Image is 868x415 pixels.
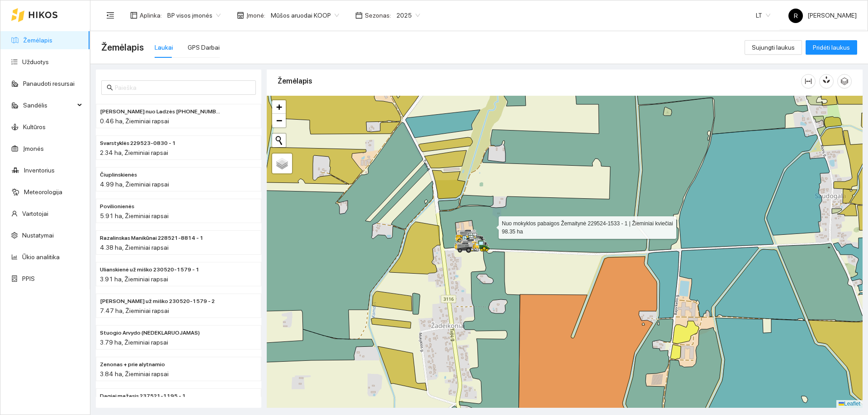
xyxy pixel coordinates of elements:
span: 4.99 ha, Žieminiai rapsai [100,181,169,188]
span: Dagiai mažasis 237521-1195 - 1 [100,392,186,401]
a: Užduotys [22,58,49,65]
span: Čiuplinskienės [100,171,137,179]
span: search [107,84,113,91]
a: Žemėlapis [23,37,52,44]
span: Žemėlapis [101,40,144,55]
span: Įmonė : [246,10,265,20]
span: 2.34 ha, Žieminiai rapsai [100,149,168,156]
a: Pridėti laukus [806,44,857,51]
span: Pridėti laukus [813,42,850,52]
span: Povilionienės [100,202,134,211]
span: + [276,101,282,112]
button: menu-fold [101,6,119,24]
a: Panaudoti resursai [23,80,75,87]
div: GPS Darbai [188,42,220,52]
a: Inventorius [24,167,55,174]
span: R [794,9,798,23]
span: BP visos įmonės [167,9,221,22]
a: Leaflet [839,401,860,407]
span: Sezonas : [365,10,391,20]
button: Initiate a new search [272,134,286,147]
span: 0.46 ha, Žieminiai rapsai [100,117,169,125]
input: Paieška [115,83,250,93]
a: Zoom in [272,100,286,114]
a: Layers [272,154,292,173]
span: Mūšos aruodai KOOP [271,9,339,22]
span: calendar [355,12,363,19]
span: LT [756,9,770,22]
span: 3.84 ha, Žieminiai rapsai [100,370,169,378]
span: Aplinka : [140,10,162,20]
a: Kultūros [23,123,46,131]
span: − [276,115,282,126]
a: PPIS [22,275,35,282]
button: Pridėti laukus [806,40,857,55]
span: 4.38 ha, Žieminiai rapsai [100,244,169,251]
button: Sujungti laukus [745,40,802,55]
span: Stuogio Arvydo (NEDEKLARUOJAMAS) [100,329,200,337]
span: Svarstyklės 229523-0830 - 1 [100,139,176,148]
span: Razalinskas Manikūnai 228521-8814 - 1 [100,234,203,242]
span: Sandėlis [23,96,75,114]
a: Vartotojai [22,210,48,217]
div: Žemėlapis [278,68,801,94]
span: shop [237,12,244,19]
span: 2025 [396,9,420,22]
span: layout [130,12,137,19]
span: Ulianskienė už miško 230520-1579 - 1 [100,266,199,274]
a: Nustatymai [22,232,54,239]
a: Meteorologija [24,188,62,196]
a: Zoom out [272,114,286,127]
a: Sujungti laukus [745,44,802,51]
button: column-width [801,74,816,89]
span: Zenonas + prie alytnamio [100,360,165,369]
span: menu-fold [106,11,114,19]
span: Sujungti laukus [752,42,795,52]
a: Ūkio analitika [22,253,60,261]
a: Įmonės [23,145,44,152]
div: Laukai [155,42,173,52]
span: 3.79 ha, Žieminiai rapsai [100,339,168,346]
span: Nakvosienė už miško 230520-1579 - 2 [100,297,215,306]
span: 7.47 ha, Žieminiai rapsai [100,307,169,314]
span: [PERSON_NAME] [788,12,857,19]
span: 3.91 ha, Žieminiai rapsai [100,275,168,283]
span: Paškevičiaus Felikso nuo Ladzės (2) 229525-2470 - 2 [100,107,221,116]
span: 5.91 ha, Žieminiai rapsai [100,212,169,219]
span: column-width [802,78,815,85]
